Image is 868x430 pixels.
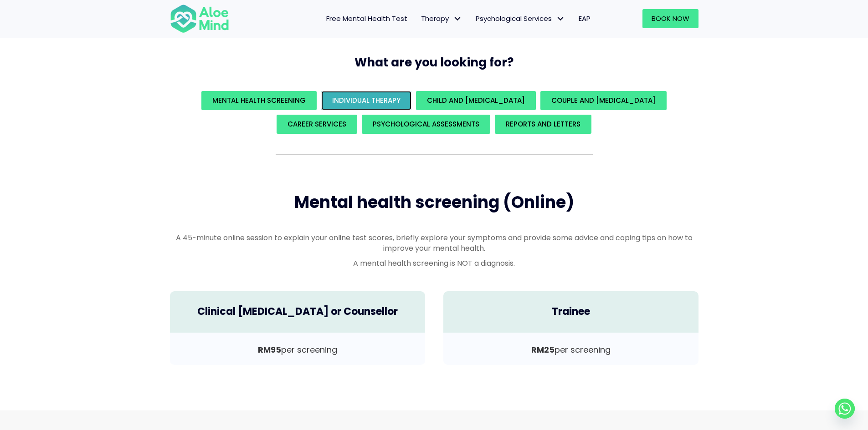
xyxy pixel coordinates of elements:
b: RM25 [531,344,555,355]
a: Mental Health Screening [201,91,317,110]
a: TherapyTherapy: submenu [414,9,469,28]
a: Psychological ServicesPsychological Services: submenu [469,9,572,28]
span: Mental health screening (Online) [294,191,574,214]
span: Career Services [288,119,346,129]
b: RM95 [258,344,281,355]
span: Therapy [421,14,462,23]
nav: Menu [241,9,597,28]
span: Individual Therapy [332,96,401,105]
span: What are you looking for? [354,54,514,71]
h4: Clinical [MEDICAL_DATA] or Counsellor [179,305,416,319]
p: A mental health screening is NOT a diagnosis. [170,258,699,268]
a: Career Services [277,115,357,134]
span: Therapy: submenu [451,12,464,25]
span: Free Mental Health Test [326,14,407,23]
a: Individual Therapy [321,91,411,110]
p: per screening [179,344,416,356]
span: Psychological assessments [373,119,479,129]
a: Free Mental Health Test [319,9,414,28]
p: A 45-minute online session to explain your online test scores, briefly explore your symptoms and ... [170,233,699,253]
a: Couple and [MEDICAL_DATA] [540,91,667,110]
h4: Trainee [452,305,689,319]
span: Psychological Services [476,14,565,23]
div: What are you looking for? [170,89,699,136]
span: Child and [MEDICAL_DATA] [427,96,525,105]
a: Child and [MEDICAL_DATA] [416,91,536,110]
span: Book Now [652,14,689,23]
a: REPORTS AND LETTERS [495,115,591,134]
img: Aloe mind Logo [170,4,229,34]
span: EAP [579,14,591,23]
a: EAP [572,9,597,28]
span: REPORTS AND LETTERS [506,119,580,129]
p: per screening [452,344,689,356]
a: Psychological assessments [362,115,490,134]
span: Couple and [MEDICAL_DATA] [551,96,656,105]
span: Mental Health Screening [212,96,306,105]
span: Psychological Services: submenu [554,12,567,25]
a: Book Now [642,9,699,28]
a: Whatsapp [835,399,855,419]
